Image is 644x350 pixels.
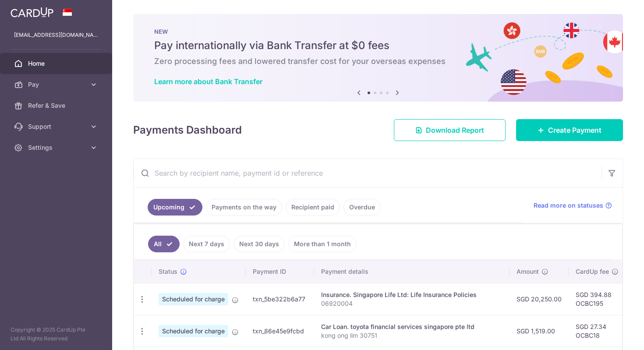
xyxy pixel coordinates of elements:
td: SGD 394.88 OCBC195 [569,283,626,315]
span: Status [159,267,177,276]
span: Refer & Save [28,101,86,110]
th: Payment details [314,260,510,283]
input: Search by recipient name, payment id or reference [134,159,602,187]
a: Upcoming [148,199,202,216]
td: txn_86e45e9fcbd [246,315,314,347]
p: kong ong lim 30751 [321,331,502,340]
a: Learn more about Bank Transfer [154,77,262,86]
span: Scheduled for charge [159,325,228,337]
a: Overdue [343,199,381,216]
iframe: Opens a widget where you can find more information [587,324,635,346]
a: Download Report [394,119,506,141]
td: txn_5be322b6a77 [246,283,314,315]
p: NEW [154,28,602,35]
a: Read more on statuses [534,201,612,210]
h4: Payments Dashboard [133,122,242,138]
span: Amount [517,267,539,276]
p: 06920004 [321,299,502,308]
span: CardUp fee [576,267,609,276]
td: SGD 1,519.00 [510,315,569,347]
a: Recipient paid [286,199,340,216]
a: Create Payment [516,119,623,141]
img: Bank transfer banner [133,14,623,102]
span: Download Report [426,125,484,135]
span: Support [28,122,86,131]
span: Pay [28,80,86,89]
span: Create Payment [548,125,602,135]
a: Next 30 days [234,236,285,252]
span: Home [28,59,86,68]
a: Payments on the way [206,199,282,216]
span: Scheduled for charge [159,293,228,305]
a: More than 1 month [288,236,357,252]
div: Car Loan. toyota financial services singapore pte ltd [321,322,502,331]
th: Payment ID [246,260,314,283]
div: Insurance. Singapore Life Ltd: Life Insurance Policies [321,290,502,299]
a: All [148,236,180,252]
span: Settings [28,143,86,152]
h5: Pay internationally via Bank Transfer at $0 fees [154,39,602,53]
h6: Zero processing fees and lowered transfer cost for your overseas expenses [154,56,602,67]
td: SGD 20,250.00 [510,283,569,315]
img: CardUp [11,7,53,18]
p: [EMAIL_ADDRESS][DOMAIN_NAME] [14,31,98,39]
span: Read more on statuses [534,201,603,210]
a: Next 7 days [183,236,230,252]
td: SGD 27.34 OCBC18 [569,315,626,347]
